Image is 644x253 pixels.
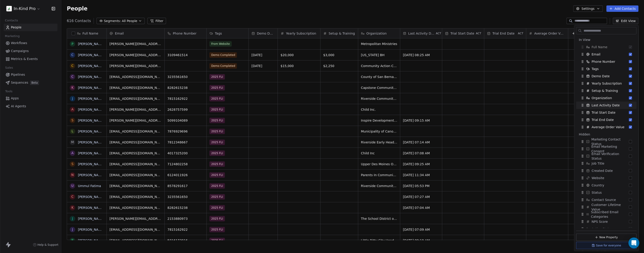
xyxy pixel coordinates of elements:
div: N [71,173,74,177]
span: [EMAIL_ADDRESS][DOMAIN_NAME] [109,238,162,243]
a: [PERSON_NAME] [78,64,104,68]
span: 7124802258 [167,162,204,166]
span: Email Marketing Consent [592,144,629,153]
span: Capstone Community Action [361,85,397,90]
a: [PERSON_NAME] [78,97,104,100]
span: 2153880973 [167,216,204,221]
span: Last Activity Date [408,31,435,36]
div: Email [576,51,637,58]
span: All People [122,19,137,23]
span: People [67,5,87,12]
span: Customer Lifetime Value [592,203,629,212]
span: Sales [3,64,15,71]
div: Setup & Training [576,87,637,94]
span: Tags [215,31,222,36]
div: C [71,194,74,199]
span: [EMAIL_ADDRESS][DOMAIN_NAME] [109,151,162,155]
span: Riverside Early Head Start [361,140,397,145]
div: U [71,183,74,188]
span: [PERSON_NAME][EMAIL_ADDRESS][PERSON_NAME][DOMAIN_NAME] [109,42,162,46]
span: [DATE] 11:34 AM [403,173,439,177]
span: Workflows [11,41,27,45]
span: [EMAIL_ADDRESS][DOMAIN_NAME] [109,205,162,210]
div: Trial Start Date [576,109,637,116]
span: 4017325200 [167,151,204,155]
span: Segments: [104,19,121,23]
span: [DATE] 07:04 AM [403,205,439,210]
span: 3109461514 [167,53,204,57]
button: Edit View [613,18,639,24]
span: 7876929696 [167,129,204,134]
span: Trial End Date [592,118,614,122]
a: [PERSON_NAME] [78,173,104,177]
div: A [71,151,74,155]
span: [DATE] 09:19 AM [403,238,439,243]
button: Filter [147,18,166,24]
span: NPS Score [592,219,608,224]
span: Campaigns [11,49,29,53]
span: [EMAIL_ADDRESS][DOMAIN_NAME] [109,140,162,145]
span: Phone Number [592,59,615,64]
div: M [71,140,74,145]
span: [PERSON_NAME][EMAIL_ADDRESS][PERSON_NAME][DOMAIN_NAME] [109,64,162,68]
a: [PERSON_NAME] [78,130,104,133]
span: People [11,25,22,30]
span: In-Kind Pro [14,6,36,12]
a: [PERSON_NAME] [78,42,104,46]
span: Country [592,183,604,188]
span: 2025 FLI [209,140,225,145]
span: 2025 FLI [209,172,225,178]
span: Tools [3,88,14,95]
span: 7815162922 [167,227,204,232]
span: Riverside Community Care, Inc [361,96,397,101]
span: Contact Source [592,198,616,202]
div: Trial Start DateACT [442,28,484,38]
span: 2025 FLI [209,107,225,112]
span: [PERSON_NAME][EMAIL_ADDRESS][PERSON_NAME][DOMAIN_NAME] [109,107,162,112]
span: [EMAIL_ADDRESS][DOMAIN_NAME] [109,85,162,90]
span: 2025 FLI [209,238,225,243]
div: K [71,85,73,90]
span: Contacts [3,17,20,24]
button: In-Kind Pro [5,5,41,13]
span: 2025 FLI [209,96,225,101]
span: AI Agents [11,104,26,109]
button: New Property [576,234,637,241]
span: County of San Bernardino Preschool Services Dept [361,75,397,79]
div: In View [579,38,634,42]
span: Upper Des Moines Opportunity, Inc. [361,162,397,166]
div: Trial End DateACT [484,28,526,38]
span: Organization [366,31,387,36]
div: Email Verification Status [576,153,637,160]
span: [DATE] [251,64,275,68]
span: 3235561650 [167,195,204,199]
span: $2,250 [323,64,355,68]
span: [EMAIL_ADDRESS][DOMAIN_NAME] [109,173,162,177]
span: Parents In Community Action, Inc. [361,173,397,177]
a: [PERSON_NAME] [78,217,104,220]
span: [EMAIL_ADDRESS][DOMAIN_NAME] [109,129,162,134]
div: Status [576,189,637,196]
button: Save for everyone [576,242,637,249]
div: A [71,107,74,112]
span: 7815162922 [167,96,204,101]
span: 2025 FLI [209,216,225,221]
a: Metrics & Events [4,55,57,63]
span: [DATE] 09:15 AM [403,118,439,123]
span: Marketing [3,33,22,40]
div: B [71,238,74,243]
span: 8282615238 [167,85,204,90]
div: Email Marketing Consent [576,145,637,153]
span: 2025 FLI [209,74,225,80]
span: [PERSON_NAME][EMAIL_ADDRESS][DOMAIN_NAME] [109,216,162,221]
div: grid [107,38,639,240]
div: C [71,63,74,68]
span: 616 Contacts [67,18,91,24]
div: Phone Number [165,28,206,38]
span: ACT [436,32,441,35]
span: Metropolitan Ministries [361,42,397,46]
span: Community Action Council [361,64,397,68]
span: [PERSON_NAME][EMAIL_ADDRESS][PERSON_NAME][DOMAIN_NAME] [109,118,162,123]
a: SequencesBeta [4,79,57,86]
div: Yearly Subscription [576,80,637,87]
